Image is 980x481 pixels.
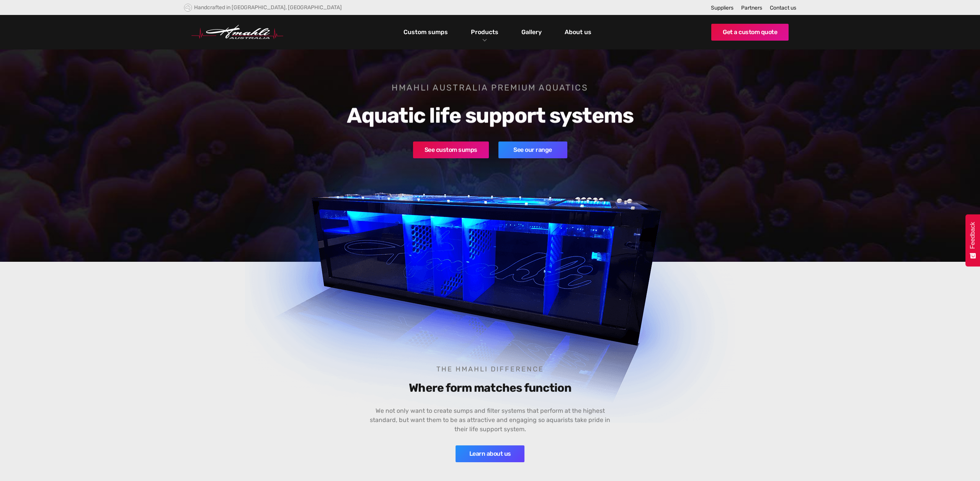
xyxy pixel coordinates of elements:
[770,5,796,11] a: Contact us
[402,26,450,39] a: Custom sumps
[465,15,504,49] div: Products
[519,26,544,39] a: Gallery
[194,4,342,11] div: Handcrafted in [GEOGRAPHIC_DATA], [GEOGRAPHIC_DATA]
[368,381,612,395] h3: Where form matches function
[711,5,733,11] a: Suppliers
[292,82,688,94] h1: Hmahli Australia premium aquatics
[368,365,612,373] h4: The Hmahli difference
[191,25,283,39] img: Hmahli Australia Logo
[413,141,489,158] a: See custom sumps
[711,24,789,41] a: Get a custom quote
[456,445,524,462] a: Learn about us
[368,406,612,434] p: We not only want to create sumps and filter systems that perform at the highest standard, but wan...
[191,25,283,39] a: home
[498,141,567,158] a: See our range
[741,5,762,11] a: Partners
[563,26,593,39] a: About us
[965,214,980,266] button: Feedback - Show survey
[969,222,976,249] span: Feedback
[292,103,688,128] h2: Aquatic life support systems
[245,112,735,423] img: Hmahli custom acrylic sump
[469,26,500,38] a: Products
